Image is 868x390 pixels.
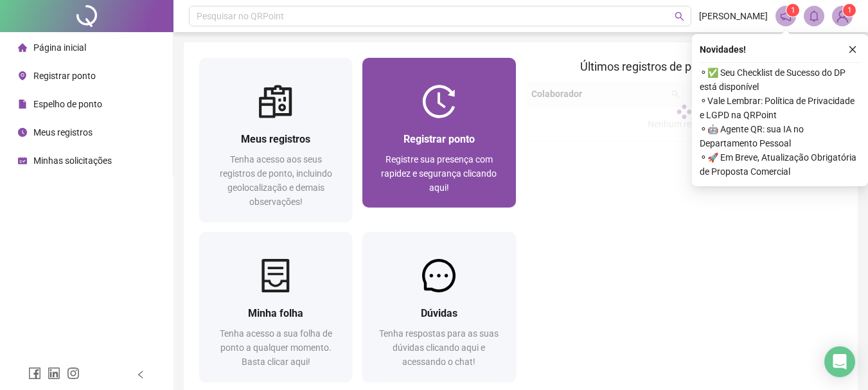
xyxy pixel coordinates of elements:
[780,10,792,22] span: notification
[18,156,27,165] span: schedule
[791,6,795,15] span: 1
[48,367,60,380] span: linkedin
[847,6,852,15] span: 1
[241,133,310,145] span: Meus registros
[220,328,332,367] span: Tenha acesso a sua folha de ponto a qualquer momento. Basta clicar aqui!
[699,9,768,23] span: [PERSON_NAME]
[808,10,820,22] span: bell
[199,58,352,222] a: Meus registrosTenha acesso aos seus registros de ponto, incluindo geolocalização e demais observa...
[33,99,102,109] span: Espelho de ponto
[67,367,80,380] span: instagram
[33,71,96,81] span: Registrar ponto
[18,71,27,80] span: environment
[220,154,332,207] span: Tenha acesso aos seus registros de ponto, incluindo geolocalização e demais observações!
[33,155,112,166] span: Minhas solicitações
[700,42,746,57] span: Novidades !
[700,150,860,179] span: ⚬ 🚀 Em Breve, Atualização Obrigatória de Proposta Comercial
[18,43,27,52] span: home
[248,307,303,319] span: Minha folha
[33,42,86,53] span: Página inicial
[18,128,27,137] span: clock-circle
[700,122,860,150] span: ⚬ 🤖 Agente QR: sua IA no Departamento Pessoal
[136,370,145,379] span: left
[824,346,855,377] div: Open Intercom Messenger
[362,58,515,208] a: Registrar pontoRegistre sua presença com rapidez e segurança clicando aqui!
[675,12,684,21] span: search
[421,307,457,319] span: Dúvidas
[580,60,788,73] span: Últimos registros de ponto sincronizados
[28,367,41,380] span: facebook
[199,232,352,382] a: Minha folhaTenha acesso a sua folha de ponto a qualquer momento. Basta clicar aqui!
[843,4,856,17] sup: Atualize o seu contato no menu Meus Dados
[18,100,27,109] span: file
[33,127,93,137] span: Meus registros
[362,232,515,382] a: DúvidasTenha respostas para as suas dúvidas clicando aqui e acessando o chat!
[700,66,860,94] span: ⚬ ✅ Seu Checklist de Sucesso do DP está disponível
[381,154,497,193] span: Registre sua presença com rapidez e segurança clicando aqui!
[379,328,499,367] span: Tenha respostas para as suas dúvidas clicando aqui e acessando o chat!
[848,45,857,54] span: close
[403,133,475,145] span: Registrar ponto
[833,6,852,26] img: 19041
[700,94,860,122] span: ⚬ Vale Lembrar: Política de Privacidade e LGPD na QRPoint
[786,4,799,17] sup: 1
